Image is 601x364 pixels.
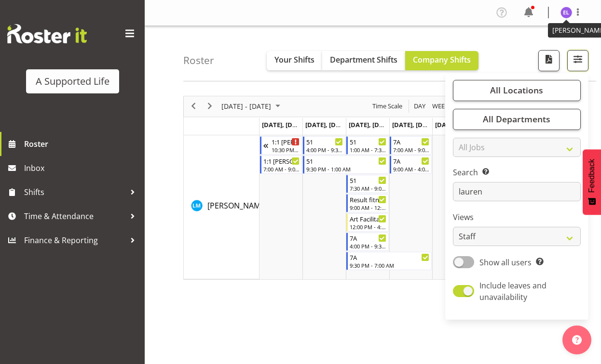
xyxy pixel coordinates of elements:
input: Search [453,182,581,201]
button: Your Shifts [267,51,322,70]
span: All Locations [490,84,543,96]
div: September 15 - 21, 2025 [218,96,286,117]
span: Day [413,100,426,112]
span: Roster [24,137,140,151]
div: 51 [306,137,343,146]
div: Lauren Moult"s event - 51 Begin From Tuesday, September 16, 2025 at 4:00:00 PM GMT+12:00 Ends At ... [303,136,345,155]
div: 7A [350,233,386,243]
span: [DATE], [DATE] [305,120,349,129]
span: Time Scale [371,100,403,112]
div: 7:00 AM - 9:00 AM [393,146,430,154]
button: Timeline Day [412,100,427,112]
td: Lauren Moult resource [184,135,260,279]
div: Lauren Moult"s event - 1:1 Miranda Begin From Monday, September 15, 2025 at 7:00:00 AM GMT+12:00 ... [260,156,302,174]
span: Department Shifts [330,54,397,65]
span: Time & Attendance [24,209,125,223]
div: Lauren Moult"s event - 51 Begin From Wednesday, September 17, 2025 at 7:30:00 AM GMT+12:00 Ends A... [346,175,389,193]
div: Result fitness program [350,195,386,204]
div: 1:1 [PERSON_NAME] [272,137,300,146]
div: Timeline Week of September 20, 2025 [183,96,562,280]
div: Lauren Moult"s event - 7A Begin From Wednesday, September 17, 2025 at 9:30:00 PM GMT+12:00 Ends A... [346,252,432,270]
span: Show all users [479,257,532,268]
div: 9:00 AM - 12:30 PM [350,204,386,211]
div: Lauren Moult"s event - Art Facilitator Begin From Wednesday, September 17, 2025 at 12:00:00 PM GM... [346,213,389,232]
div: 4:00 PM - 9:30 PM [350,242,386,250]
div: 9:00 AM - 4:00 PM [393,165,430,173]
div: A Supported Life [36,74,109,89]
span: [DATE] - [DATE] [220,100,272,112]
div: next period [202,96,218,117]
span: [PERSON_NAME] [207,200,267,211]
button: Feedback - Show survey [583,149,601,215]
button: Filter Shifts [567,50,588,71]
h4: Roster [183,55,214,66]
button: Next [204,100,217,112]
button: Company Shifts [405,51,478,70]
span: [DATE], [DATE] [349,120,393,129]
span: [DATE], [DATE] [392,120,436,129]
div: Art Facilitator [350,214,386,223]
span: Your Shifts [274,54,314,65]
div: 1:1 [PERSON_NAME] [263,156,300,166]
div: 12:00 PM - 4:30 PM [350,223,386,231]
span: [DATE], [DATE] [262,120,306,129]
button: Timeline Week [431,100,451,112]
span: [DATE], [DATE] [435,120,479,129]
button: September 2025 [220,100,285,112]
div: 4:00 PM - 9:30 PM [306,146,343,154]
div: Lauren Moult"s event - 7A Begin From Thursday, September 18, 2025 at 7:00:00 AM GMT+12:00 Ends At... [390,136,432,155]
div: 51 [306,156,386,166]
span: Week [431,100,450,112]
div: 7A [350,252,429,262]
div: 1:00 AM - 7:30 AM [350,146,386,154]
div: Lauren Moult"s event - 51 Begin From Tuesday, September 16, 2025 at 9:30:00 PM GMT+12:00 Ends At ... [303,156,388,174]
div: Lauren Moult"s event - 1:1 Miranda Begin From Sunday, September 14, 2025 at 10:30:00 PM GMT+12:00... [260,136,302,155]
span: Company Shifts [413,54,471,65]
div: 7:00 AM - 9:00 AM [263,165,300,173]
span: Inbox [24,161,140,175]
table: Timeline Week of September 20, 2025 [260,135,562,279]
div: 9:30 PM - 7:00 AM [350,261,429,269]
button: Download a PDF of the roster according to the set date range. [538,50,560,71]
div: Lauren Moult"s event - Result fitness program Begin From Wednesday, September 17, 2025 at 9:00:00... [346,194,389,212]
div: Lauren Moult"s event - 51 Begin From Wednesday, September 17, 2025 at 1:00:00 AM GMT+12:00 Ends A... [346,136,389,155]
span: Feedback [587,159,596,193]
span: Include leaves and unavailability [479,280,546,302]
div: 10:30 PM - 7:00 AM [272,146,300,154]
span: Shifts [24,185,125,199]
div: 7A [393,137,430,146]
div: Lauren Moult"s event - 7A Begin From Thursday, September 18, 2025 at 9:00:00 AM GMT+12:00 Ends At... [390,156,432,174]
button: All Departments [453,109,581,130]
div: previous period [185,96,202,117]
img: elise-loh5844.jpg [560,7,572,18]
div: 51 [350,175,386,185]
button: Department Shifts [322,51,405,70]
label: Views [453,211,581,223]
img: Rosterit website logo [7,24,87,43]
label: Search [453,167,581,178]
span: Finance & Reporting [24,233,125,247]
a: [PERSON_NAME] [207,200,267,211]
img: help-xxl-2.png [572,335,582,345]
div: 7:30 AM - 9:00 AM [350,184,386,192]
button: Time Scale [371,100,404,112]
div: 9:30 PM - 1:00 AM [306,165,386,173]
div: Lauren Moult"s event - 7A Begin From Wednesday, September 17, 2025 at 4:00:00 PM GMT+12:00 Ends A... [346,233,389,251]
button: Previous [187,100,200,112]
div: 7A [393,156,430,166]
div: 51 [350,137,386,146]
span: All Departments [483,113,550,125]
button: All Locations [453,80,581,101]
